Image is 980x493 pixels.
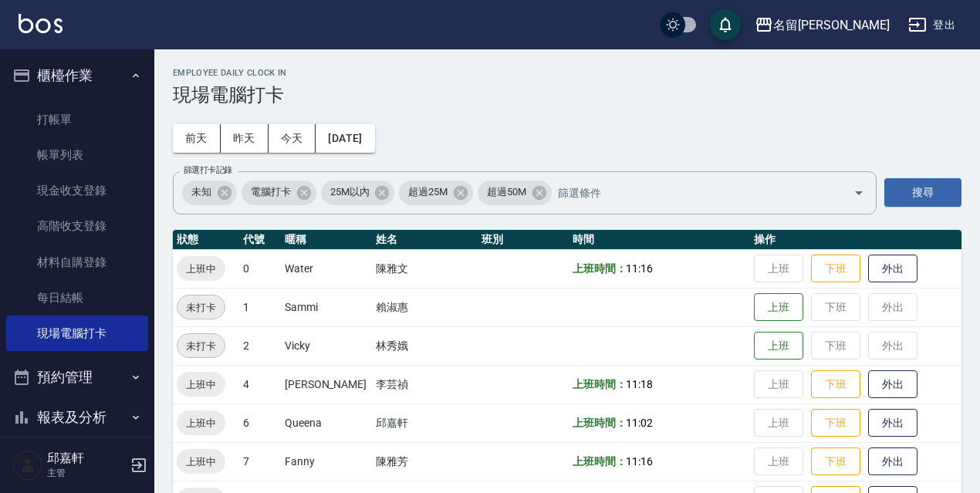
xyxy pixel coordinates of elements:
[811,255,860,283] button: 下班
[177,299,225,316] span: 未打卡
[626,262,653,275] span: 11:16
[184,164,232,176] label: 篩選打卡記錄
[177,377,225,393] span: 上班中
[6,280,148,316] a: 每日結帳
[239,404,281,442] td: 6
[811,409,860,437] button: 下班
[177,454,225,470] span: 上班中
[173,84,961,106] h3: 現場電腦打卡
[47,451,126,466] h5: 邱嘉軒
[239,230,281,250] th: 代號
[281,442,372,481] td: Fanny
[6,102,148,137] a: 打帳單
[902,11,961,39] button: 登出
[868,255,917,283] button: 外出
[173,68,961,78] h2: Employee Daily Clock In
[399,181,473,205] div: 超過25M
[269,124,316,153] button: 今天
[6,245,148,280] a: 材料自購登錄
[573,262,627,275] b: 上班時間：
[372,326,478,365] td: 林秀娥
[868,370,917,399] button: 外出
[321,181,395,205] div: 25M以內
[884,178,961,207] button: 搜尋
[321,184,379,200] span: 25M以內
[239,249,281,288] td: 0
[6,173,148,208] a: 現金收支登錄
[569,230,751,250] th: 時間
[811,370,860,399] button: 下班
[182,181,237,205] div: 未知
[242,184,300,200] span: 電腦打卡
[19,14,63,33] img: Logo
[177,261,225,277] span: 上班中
[281,365,372,404] td: [PERSON_NAME]
[239,326,281,365] td: 2
[281,249,372,288] td: Water
[316,124,374,153] button: [DATE]
[710,9,741,40] button: save
[177,415,225,431] span: 上班中
[173,230,239,250] th: 狀態
[573,417,627,429] b: 上班時間：
[868,447,917,476] button: 外出
[177,338,225,354] span: 未打卡
[6,357,148,397] button: 預約管理
[573,455,627,468] b: 上班時間：
[281,326,372,365] td: Vicky
[573,378,627,390] b: 上班時間：
[478,230,569,250] th: 班別
[868,409,917,437] button: 外出
[847,181,871,205] button: Open
[372,230,478,250] th: 姓名
[6,316,148,351] a: 現場電腦打卡
[754,332,803,360] button: 上班
[6,397,148,437] button: 報表及分析
[281,230,372,250] th: 暱稱
[626,378,653,390] span: 11:18
[6,56,148,96] button: 櫃檯作業
[811,447,860,476] button: 下班
[372,442,478,481] td: 陳雅芳
[478,181,552,205] div: 超過50M
[626,417,653,429] span: 11:02
[6,208,148,244] a: 高階收支登錄
[372,249,478,288] td: 陳雅文
[239,288,281,326] td: 1
[221,124,269,153] button: 昨天
[773,15,890,35] div: 名留[PERSON_NAME]
[754,293,803,322] button: 上班
[554,179,826,206] input: 篩選條件
[182,184,221,200] span: 未知
[626,455,653,468] span: 11:16
[749,9,896,41] button: 名留[PERSON_NAME]
[281,288,372,326] td: Sammi
[372,404,478,442] td: 邱嘉軒
[239,442,281,481] td: 7
[750,230,961,250] th: 操作
[173,124,221,153] button: 前天
[239,365,281,404] td: 4
[12,450,43,481] img: Person
[281,404,372,442] td: Queena
[6,137,148,173] a: 帳單列表
[47,466,126,480] p: 主管
[478,184,536,200] span: 超過50M
[372,365,478,404] td: 李芸禎
[242,181,316,205] div: 電腦打卡
[399,184,457,200] span: 超過25M
[372,288,478,326] td: 賴淑惠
